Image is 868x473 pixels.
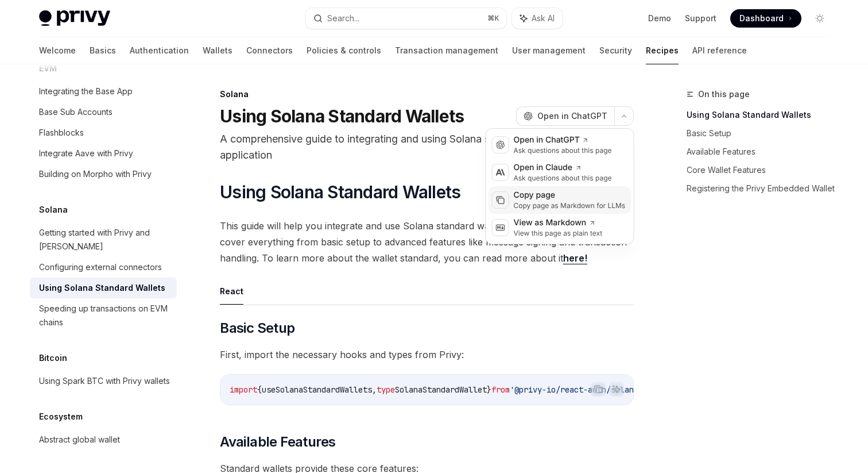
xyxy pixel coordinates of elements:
span: import [230,384,257,395]
a: Integrating the Base App [30,81,177,102]
a: Transaction management [395,37,498,64]
a: Configuring external connectors [30,257,177,278]
div: Flashblocks [39,126,84,140]
span: First, import the necessary hooks and types from Privy: [220,347,634,363]
a: Getting started with Privy and [PERSON_NAME] [30,222,177,257]
div: Using Solana Standard Wallets [39,281,165,295]
a: Speeding up transactions on EVM chains [30,298,177,333]
button: Open in ChatGPT [516,106,614,126]
a: Integrate Aave with Privy [30,143,177,164]
div: Integrating the Base App [39,84,133,98]
span: Dashboard [739,13,784,24]
div: Open in Claude [514,162,612,174]
button: Copy the contents from the code block [591,382,606,397]
div: Copy page [514,190,626,201]
a: API reference [692,37,747,64]
div: Ask questions about this page [514,146,612,155]
h1: Using Solana Standard Wallets [220,106,464,126]
a: Policies & controls [307,37,381,64]
h5: Bitcoin [39,351,67,365]
div: Getting started with Privy and [PERSON_NAME] [39,226,170,253]
span: '@privy-io/react-auth/solana' [510,384,643,395]
a: Building on Morpho with Privy [30,164,177,184]
a: Flashblocks [30,122,177,143]
div: Search... [327,11,359,25]
a: Welcome [39,37,76,64]
div: Open in ChatGPT [514,134,612,146]
a: Security [599,37,632,64]
div: Integrate Aave with Privy [39,147,133,160]
a: Using Solana Standard Wallets [30,278,177,298]
div: View this page as plain text [514,229,603,238]
h5: Solana [39,203,68,217]
a: here! [563,252,587,264]
span: Open in ChatGPT [537,110,607,122]
span: { [257,384,262,395]
div: Abstract global wallet [39,433,120,447]
span: ⌘ K [487,14,499,23]
a: Base Sub Accounts [30,102,177,122]
a: Demo [648,13,671,24]
a: Wallets [203,37,232,64]
a: Registering the Privy Embedded Wallet [687,179,838,198]
button: Toggle dark mode [811,9,829,28]
img: light logo [39,10,110,26]
button: React [220,278,243,305]
h5: Ecosystem [39,410,83,424]
div: Building on Morpho with Privy [39,167,152,181]
a: Dashboard [730,9,801,28]
span: Available Features [220,433,335,451]
a: Available Features [687,143,838,161]
div: Configuring external connectors [39,260,162,274]
p: A comprehensive guide to integrating and using Solana standard wallets in your application [220,131,634,163]
div: Ask questions about this page [514,174,612,183]
div: Speeding up transactions on EVM chains [39,302,170,329]
div: Copy page as Markdown for LLMs [514,201,626,210]
a: Using Solana Standard Wallets [687,106,838,124]
span: SolanaStandardWallet [395,384,487,395]
a: Basic Setup [687,124,838,143]
div: Solana [220,89,634,100]
span: Using Solana Standard Wallets [220,182,460,202]
a: Abstract global wallet [30,429,177,450]
a: Using Spark BTC with Privy wallets [30,371,177,391]
a: Basics [90,37,116,64]
a: User management [512,37,586,64]
span: Basic Setup [220,319,294,337]
span: On this page [698,87,750,101]
span: Ask AI [532,13,555,24]
span: useSolanaStandardWallets [262,384,372,395]
div: View as Markdown [514,217,603,229]
button: Search...⌘K [305,8,506,29]
a: Support [685,13,716,24]
span: This guide will help you integrate and use Solana standard wallets in your application. We’ll cov... [220,218,634,266]
div: Using Spark BTC with Privy wallets [39,374,170,388]
a: Core Wallet Features [687,161,838,179]
span: type [377,384,395,395]
a: Recipes [646,37,679,64]
span: } [487,384,491,395]
span: , [372,384,377,395]
a: Connectors [246,37,293,64]
a: Authentication [130,37,189,64]
button: Ask AI [512,8,563,29]
div: Base Sub Accounts [39,105,113,119]
span: from [491,384,510,395]
button: Ask AI [609,382,624,397]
